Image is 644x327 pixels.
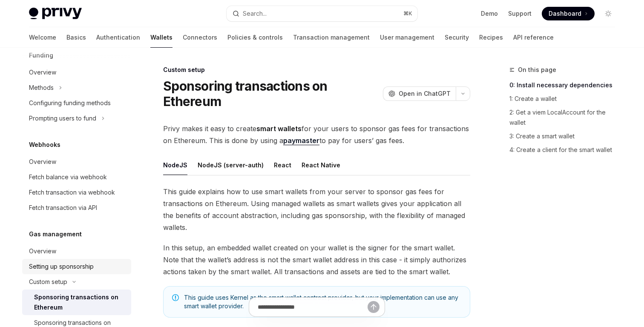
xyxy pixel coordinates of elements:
[34,292,126,313] div: Sponsoring transactions on Ethereum
[481,9,498,18] a: Demo
[383,86,456,101] button: Open in ChatGPT
[163,123,470,146] span: Privy makes it easy to create for your users to sponsor gas fees for transactions on Ethereum. Th...
[66,27,86,48] a: Basics
[29,187,115,198] div: Fetch transaction via webhook
[509,106,622,129] a: 2: Get a viem LocalAccount for the wallet
[163,155,187,175] div: NodeJS
[509,129,622,143] a: 3: Create a smart wallet
[29,229,82,239] h5: Gas management
[22,95,131,111] a: Configuring funding methods
[29,113,96,123] div: Prompting users to fund
[549,9,581,18] span: Dashboard
[29,172,107,182] div: Fetch balance via webhook
[542,7,595,20] a: Dashboard
[22,80,131,95] button: Toggle Methods section
[399,89,451,98] span: Open in ChatGPT
[403,10,412,17] span: ⌘ K
[227,27,283,48] a: Policies & controls
[243,9,267,19] div: Search...
[22,290,131,315] a: Sponsoring transactions on Ethereum
[163,186,470,233] span: This guide explains how to use smart wallets from your server to sponsor gas fees for transaction...
[29,261,94,272] div: Setting up sponsorship
[198,155,264,175] div: NodeJS (server-auth)
[258,298,368,316] input: Ask a question...
[22,111,131,126] button: Toggle Prompting users to fund section
[22,274,131,290] button: Toggle Custom setup section
[163,66,470,74] div: Custom setup
[163,242,470,278] span: In this setup, an embedded wallet created on your wallet is the signer for the smart wallet. Note...
[479,27,503,48] a: Recipes
[601,7,615,20] button: Toggle dark mode
[29,98,111,108] div: Configuring funding methods
[22,154,131,169] a: Overview
[508,9,532,18] a: Support
[29,277,67,287] div: Custom setup
[22,200,131,215] a: Fetch transaction via API
[22,169,131,185] a: Fetch balance via webhook
[380,27,434,48] a: User management
[29,8,82,20] img: light logo
[274,155,291,175] div: React
[29,27,56,48] a: Welcome
[283,136,319,145] a: paymaster
[29,246,56,256] div: Overview
[96,27,140,48] a: Authentication
[183,27,217,48] a: Connectors
[22,185,131,200] a: Fetch transaction via webhook
[184,293,461,310] span: This guide uses Kernel as the smart wallet contract provider, but your implementation can use any...
[302,155,340,175] div: React Native
[513,27,554,48] a: API reference
[509,143,622,157] a: 4: Create a client for the smart wallet
[445,27,469,48] a: Security
[368,301,379,313] button: Send message
[518,65,556,75] span: On this page
[293,27,370,48] a: Transaction management
[172,294,179,301] svg: Note
[150,27,172,48] a: Wallets
[509,92,622,106] a: 1: Create a wallet
[509,78,622,92] a: 0: Install necessary dependencies
[256,124,302,133] strong: smart wallets
[163,78,379,109] h1: Sponsoring transactions on Ethereum
[22,244,131,259] a: Overview
[22,259,131,274] a: Setting up sponsorship
[29,157,56,167] div: Overview
[29,83,54,93] div: Methods
[29,67,56,77] div: Overview
[227,6,417,21] button: Open search
[22,65,131,80] a: Overview
[29,203,97,213] div: Fetch transaction via API
[29,140,60,150] h5: Webhooks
